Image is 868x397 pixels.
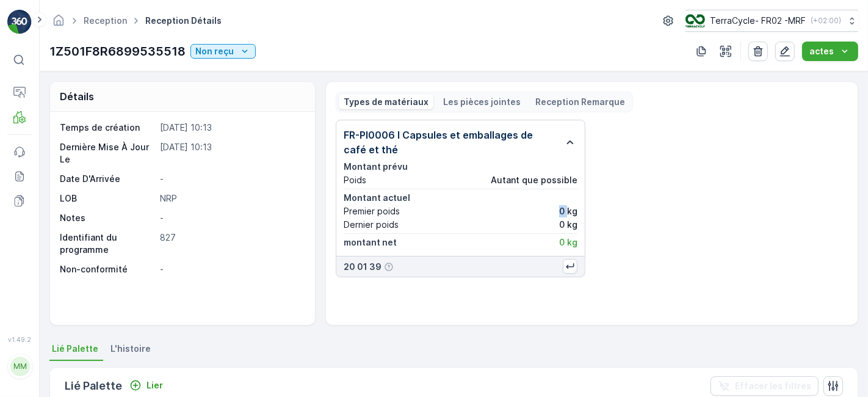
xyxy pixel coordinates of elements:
[535,96,625,108] p: Reception Remarque
[60,212,155,224] p: Notes
[7,10,32,34] img: logo
[344,192,577,204] p: Montant actuel
[802,42,858,61] button: actes
[443,96,521,108] p: Les pièces jointes
[60,173,155,185] p: Date D'Arrivée
[52,18,65,29] a: Page d'accueil
[160,173,303,185] p: -
[344,261,382,273] p: 20 01 39
[65,377,122,395] p: Lié Palette
[811,16,841,26] p: ( +02:00 )
[160,141,303,166] p: [DATE] 10:13
[84,15,127,26] a: Reception
[49,42,186,60] p: 1Z501F8R6899535518
[52,343,98,355] span: Lié Palette
[7,336,32,343] span: v 1.49.2
[60,89,94,104] p: Détails
[125,378,168,393] button: Lier
[160,192,303,205] p: NRP
[60,141,155,166] p: Dernière Mise À Jour Le
[110,343,151,355] span: L'histoire
[344,128,558,157] p: FR-PI0006 I Capsules et emballages de café et thé
[160,263,303,275] p: -
[344,205,400,217] p: Premier poids
[344,161,577,173] p: Montant prévu
[559,205,577,217] p: 0 kg
[10,357,30,376] div: MM
[160,122,303,134] p: [DATE] 10:13
[491,174,577,186] p: Autant que possible
[344,96,429,108] p: Types de matériaux
[160,231,303,256] p: 827
[195,45,234,57] p: Non reçu
[384,262,394,272] div: Aide Icône d'info-bulle
[711,376,819,396] button: Effacer les filtres
[344,219,399,231] p: Dernier poids
[60,231,155,256] p: Identifiant du programme
[60,122,155,134] p: Temps de création
[344,236,397,249] p: montant net
[685,10,858,32] button: TerraCycle- FR02 -MRF(+02:00)
[7,346,32,387] button: MM
[344,174,366,186] p: Poids
[559,236,577,249] p: 0 kg
[60,263,155,275] p: Non-conformité
[685,14,705,27] img: terracycle.png
[160,212,303,224] p: -
[190,44,256,59] button: Non reçu
[143,15,224,27] span: Reception Détails
[735,380,811,392] p: Effacer les filtres
[809,45,834,57] p: actes
[146,379,163,392] p: Lier
[60,192,155,205] p: LOB
[559,219,577,231] p: 0 kg
[710,15,806,27] p: TerraCycle- FR02 -MRF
